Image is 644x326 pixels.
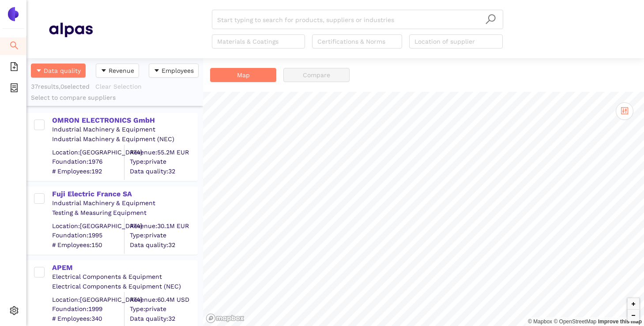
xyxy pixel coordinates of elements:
button: caret-downEmployees [149,64,199,78]
div: APEM [52,263,197,273]
span: # Employees: 150 [52,240,124,249]
div: Electrical Components & Equipment [52,273,197,281]
img: Logo [6,7,20,21]
div: Location: [GEOGRAPHIC_DATA] [52,148,124,157]
span: Revenue [109,66,134,75]
span: Foundation: 1995 [52,231,124,240]
div: OMRON ELECTRONICS GmbH [52,116,197,125]
span: Type: private [130,157,197,166]
button: Zoom in [628,298,639,310]
canvas: Map [203,92,644,326]
span: Data quality: 32 [130,167,197,176]
div: Fuji Electric France SA [52,189,197,199]
span: Type: private [130,305,197,314]
span: 37 results, 0 selected [31,83,90,90]
span: search [485,14,496,25]
span: Data quality [44,66,81,75]
span: # Employees: 192 [52,167,124,176]
div: Electrical Components & Equipment (NEC) [52,282,197,291]
span: caret-down [101,67,107,75]
span: setting [10,303,19,321]
button: caret-downRevenue [96,64,139,78]
div: Revenue: 55.2M EUR [130,148,197,157]
span: caret-down [36,67,42,75]
div: Select to compare suppliers [31,94,199,102]
span: Type: private [130,231,197,240]
span: Employees [162,66,194,75]
button: Zoom out [628,310,639,321]
button: caret-downData quality [31,64,86,78]
div: Revenue: 60.4M USD [130,295,197,304]
div: Industrial Machinery & Equipment [52,125,197,134]
div: Testing & Measuring Equipment [52,209,197,217]
div: Location: [GEOGRAPHIC_DATA] [52,295,124,304]
span: Data quality: 32 [130,314,197,323]
span: caret-down [154,67,160,75]
img: Homepage [49,19,93,41]
span: search [10,38,19,56]
span: Map [237,70,250,80]
button: Map [210,68,276,82]
div: Revenue: 30.1M EUR [130,221,197,230]
div: Industrial Machinery & Equipment [52,199,197,208]
span: # Employees: 340 [52,314,124,323]
span: control [621,107,629,115]
span: Foundation: 1976 [52,157,124,166]
span: file-add [10,59,19,77]
span: Data quality: 32 [130,240,197,249]
div: Location: [GEOGRAPHIC_DATA] [52,221,124,230]
a: Mapbox logo [206,313,245,323]
div: Industrial Machinery & Equipment (NEC) [52,135,197,144]
span: container [10,80,19,98]
button: Clear Selection [95,79,147,94]
span: Foundation: 1999 [52,305,124,314]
